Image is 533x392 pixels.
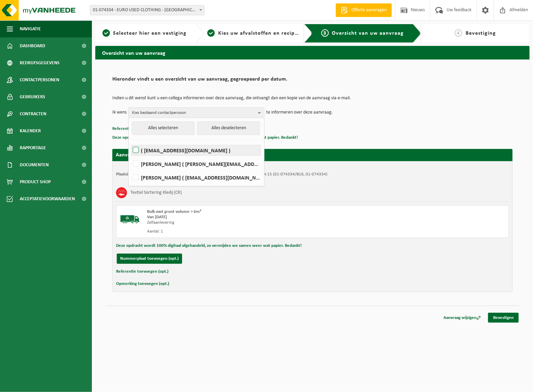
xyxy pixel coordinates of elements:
span: Kies uw afvalstoffen en recipiënten [218,31,312,36]
a: Offerte aanvragen [336,3,392,17]
button: Deze opdracht wordt 100% digitaal afgehandeld, zo vermijden we samen weer wat papier. Bedankt! [112,133,298,142]
button: Deze opdracht wordt 100% digitaal afgehandeld, zo vermijden we samen weer wat papier. Bedankt! [116,241,302,250]
button: Kies bestaand contactpersoon [128,107,264,118]
span: Documenten [20,156,49,173]
button: Referentie toevoegen (opt.) [112,124,165,133]
button: Nummerplaat toevoegen (opt.) [117,254,182,264]
div: Aantal: 1 [147,229,340,234]
span: Kalender [20,122,41,139]
span: 1 [102,29,110,37]
span: 01-074334 - EURO USED CLOTHING - ZEVENBERGEN [90,5,205,15]
label: [PERSON_NAME] ( [PERSON_NAME][EMAIL_ADDRESS][DOMAIN_NAME] ) [131,159,261,169]
span: Contracten [20,105,46,122]
span: Gebruikers [20,88,45,105]
span: Selecteer hier een vestiging [113,31,187,36]
span: Rapportage [20,139,46,156]
span: Kies bestaand contactpersoon [132,108,255,118]
a: Aanvraag wijzigen [438,313,486,323]
label: ( [EMAIL_ADDRESS][DOMAIN_NAME] ) [131,145,261,155]
h3: Textiel Sortering Kledij (CR) [130,187,182,198]
span: 3 [321,29,329,37]
h2: Overzicht van uw aanvraag [95,46,530,59]
strong: Van [DATE] [147,215,167,219]
span: Bevestiging [466,31,496,36]
span: Dashboard [20,37,45,54]
div: Zelfaanlevering [147,220,340,225]
p: te informeren over deze aanvraag. [266,107,333,118]
button: Opmerking toevoegen (opt.) [116,279,169,288]
span: Bulk vast groot volume > 6m³ [147,209,201,214]
button: Alles deselecteren [197,121,260,135]
button: Referentie toevoegen (opt.) [116,267,168,276]
span: 4 [455,29,462,37]
strong: Aanvraag voor [DATE] [116,152,167,158]
label: [PERSON_NAME] ( [EMAIL_ADDRESS][DOMAIN_NAME] ) [131,172,261,183]
a: 1Selecteer hier een vestiging [99,29,190,37]
button: Alles selecteren [132,121,195,135]
span: Bedrijfsgegevens [20,54,60,71]
p: Ik wens [112,107,127,118]
span: Offerte aanvragen [350,7,388,14]
span: Contactpersonen [20,71,59,88]
span: Acceptatievoorwaarden [20,190,75,207]
span: Overzicht van uw aanvraag [332,31,404,36]
span: 01-074334 - EURO USED CLOTHING - ZEVENBERGEN [90,5,204,15]
img: BL-SO-LV.png [120,209,140,229]
h2: Hieronder vindt u een overzicht van uw aanvraag, gegroepeerd per datum. [112,76,513,86]
span: Navigatie [20,20,41,37]
a: 2Kies uw afvalstoffen en recipiënten [207,29,299,37]
a: Bevestigen [488,313,519,323]
span: Product Shop [20,173,51,190]
strong: Plaatsingsadres: [116,172,146,176]
p: Indien u dit wenst kunt u een collega informeren over deze aanvraag, die ontvangt dan een kopie v... [112,96,513,101]
span: 2 [207,29,215,37]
